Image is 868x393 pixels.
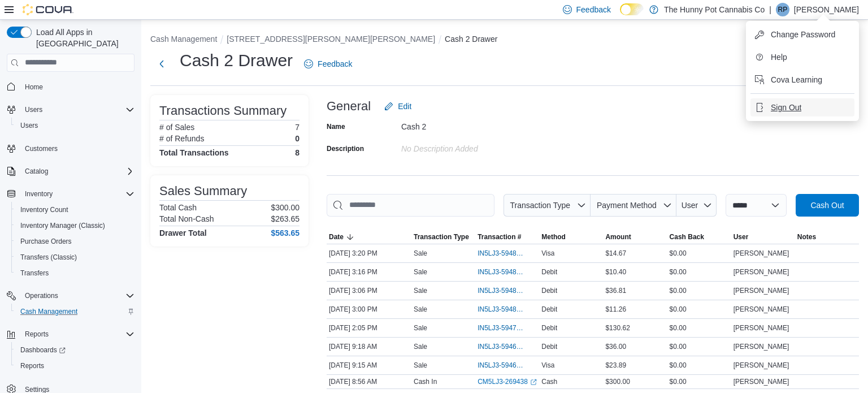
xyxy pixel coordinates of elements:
span: IN5LJ3-5948265 [478,305,526,314]
button: Transfers [11,265,139,281]
span: IN5LJ3-5947895 [478,323,526,332]
button: Payment Method [591,194,676,217]
button: [STREET_ADDRESS][PERSON_NAME][PERSON_NAME] [227,34,435,44]
button: IN5LJ3-5948265 [478,303,537,316]
span: Operations [25,291,58,300]
span: Debit [541,342,557,351]
label: Name [327,122,345,131]
span: Inventory [20,187,134,201]
a: Purchase Orders [16,235,76,248]
span: [PERSON_NAME] [734,267,789,277]
div: Roger Pease [776,3,789,16]
button: Inventory Manager (Classic) [11,218,139,234]
span: Catalog [25,167,48,176]
button: IN5LJ3-5948301 [478,284,537,297]
p: Sale [414,267,427,277]
span: Reports [20,361,44,370]
button: Change Password [750,25,854,44]
div: [DATE] 2:05 PM [327,321,411,335]
span: Home [25,83,43,92]
span: Cash Out [810,200,844,211]
span: Inventory [25,189,53,198]
div: $0.00 [667,321,731,335]
p: Sale [414,249,427,258]
a: Cash Management [16,305,82,318]
button: IN5LJ3-5946300 [478,359,537,372]
span: Cash Back [670,232,704,241]
p: Sale [414,323,427,332]
span: Debit [541,286,557,295]
span: [PERSON_NAME] [734,323,789,332]
h3: Sales Summary [159,184,247,198]
button: Inventory Count [11,202,139,218]
span: Customers [25,144,58,153]
span: IN5LJ3-5946318 [478,342,526,351]
span: Cova Learning [771,74,822,85]
button: Users [20,103,47,116]
span: Transaction Type [414,232,469,241]
button: Operations [2,288,139,304]
button: Cash 2 Drawer [445,34,497,44]
p: Cash In [414,377,437,386]
button: Notes [795,230,859,244]
span: Dark Mode [620,15,620,16]
span: [PERSON_NAME] [734,305,789,314]
button: Operations [20,289,63,303]
span: Method [541,232,566,241]
button: Inventory [2,186,139,202]
svg: External link [530,379,537,386]
p: [PERSON_NAME] [794,3,859,16]
button: Catalog [20,165,53,178]
p: | [769,3,771,16]
span: Cash [541,377,557,386]
p: 0 [295,134,300,143]
span: Transfers [16,266,134,280]
div: $0.00 [667,265,731,279]
span: Date [329,232,344,241]
button: IN5LJ3-5948399 [478,247,537,260]
span: IN5LJ3-5948399 [478,249,526,258]
span: Feedback [318,58,352,70]
p: The Hunny Pot Cannabis Co [664,3,765,16]
span: Users [20,103,134,116]
div: [DATE] 9:18 AM [327,340,411,353]
button: Help [750,48,854,66]
span: Visa [541,249,554,258]
span: $10.40 [605,267,626,277]
button: Users [11,118,139,133]
div: [DATE] 3:20 PM [327,247,411,260]
span: Debit [541,305,557,314]
button: Cash Management [150,34,217,44]
div: Cash 2 [401,118,553,131]
p: $263.65 [271,214,300,223]
div: $0.00 [667,359,731,372]
a: Inventory Count [16,203,73,217]
button: Purchase Orders [11,234,139,249]
span: Users [16,119,134,132]
div: $0.00 [667,284,731,297]
div: [DATE] 3:00 PM [327,303,411,316]
div: No Description added [401,140,553,153]
div: $0.00 [667,303,731,316]
span: Transfers (Classic) [16,251,134,264]
span: Customers [20,141,134,156]
img: Cova [23,4,73,15]
button: Users [2,102,139,118]
span: Operations [20,289,134,303]
a: Transfers (Classic) [16,251,81,264]
div: $0.00 [667,375,731,388]
span: $23.89 [605,361,626,370]
span: $130.62 [605,323,630,332]
button: IN5LJ3-5946318 [478,340,537,353]
p: $300.00 [271,203,300,212]
div: $0.00 [667,340,731,353]
span: $36.00 [605,342,626,351]
span: User [734,232,749,241]
button: Sign Out [750,98,854,116]
span: [PERSON_NAME] [734,342,789,351]
h1: Cash 2 Drawer [180,49,293,72]
a: Feedback [300,53,357,75]
p: 7 [295,123,300,132]
button: Next [150,53,173,75]
h6: Total Non-Cash [159,214,214,223]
